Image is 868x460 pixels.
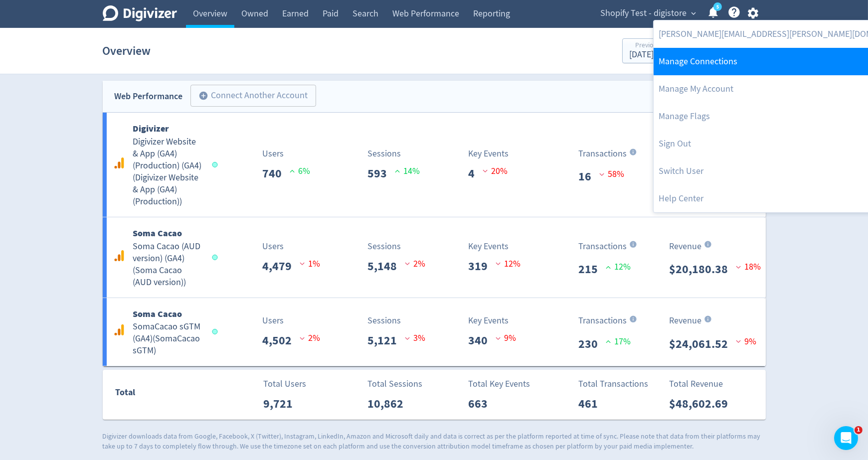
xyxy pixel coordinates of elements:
iframe: Intercom live chat [834,426,858,450]
span: 1 [855,426,863,434]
